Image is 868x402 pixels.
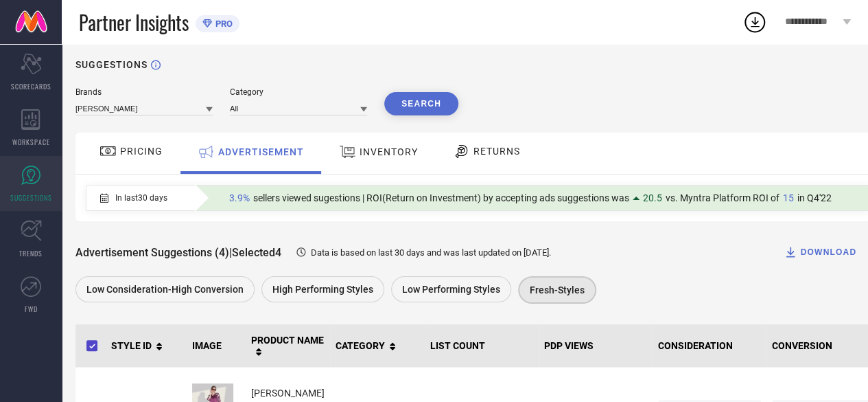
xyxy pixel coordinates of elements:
span: Partner Insights [79,8,189,36]
span: ADVERTISEMENT [218,146,304,157]
th: LIST COUNT [425,324,539,368]
span: Fresh-Styles [530,284,585,295]
div: Open download list [742,10,767,34]
span: SUGGESTIONS [10,192,52,203]
span: Selected 4 [232,246,281,259]
th: CONSIDERATION [653,324,766,368]
span: Low Consideration-High Conversion [86,284,244,295]
span: WORKSPACE [12,137,50,147]
th: IMAGE [187,324,246,368]
span: SCORECARDS [11,81,51,91]
span: Data is based on last 30 days and was last updated on [DATE] . [311,247,551,258]
th: PRODUCT NAME [246,324,330,368]
div: DOWNLOAD [784,245,856,259]
span: sellers viewed sugestions | ROI(Return on Investment) by accepting ads suggestions was [253,192,629,203]
span: PRICING [120,146,163,157]
span: INVENTORY [360,146,418,157]
span: PRO [212,19,233,29]
span: Advertisement Suggestions (4) [75,246,229,259]
div: Category [230,87,367,97]
th: STYLE ID [106,324,187,368]
th: CATEGORY [330,324,425,368]
span: In last 30 days [115,193,167,203]
span: vs. Myntra Platform ROI of [666,192,779,203]
span: Low Performing Styles [402,284,500,295]
span: | [229,246,232,259]
span: FWD [25,304,38,314]
span: RETURNS [473,146,520,157]
span: 15 [783,192,794,203]
div: Percentage of sellers who have viewed suggestions for the current Insight Type [222,189,838,207]
span: TRENDS [19,248,43,258]
span: High Performing Styles [272,284,373,295]
th: PDP VIEWS [539,324,653,368]
button: Search [384,92,458,115]
span: 3.9% [229,192,250,203]
span: 20.5 [643,192,662,203]
span: in Q4'22 [797,192,832,203]
div: Brands [75,87,213,97]
h1: SUGGESTIONS [75,59,148,70]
